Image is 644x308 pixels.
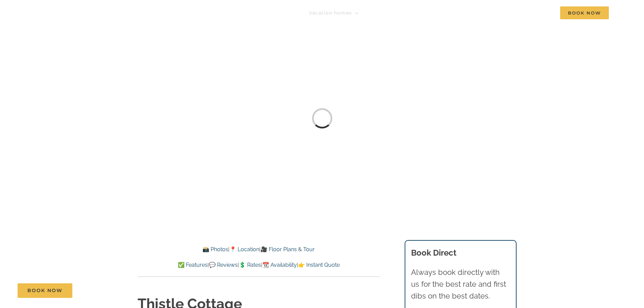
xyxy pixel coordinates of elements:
a: Contact [524,6,545,20]
span: Book Now [560,6,609,19]
div: Loading... [311,107,333,129]
img: Branson Family Retreats Logo [35,8,150,23]
a: 💬 Reviews [209,262,238,268]
span: Deals & More [429,10,464,15]
a: Things to do [374,6,414,20]
a: 📍 Location [230,246,259,253]
p: | | | | [138,261,380,269]
p: Always book directly with us for the best rate and first dibs on the best dates. [411,266,510,302]
a: Book Now [18,283,72,298]
a: 🎥 Floor Plans & Tour [261,246,315,253]
a: 💲 Rates [239,262,261,268]
span: Book Now [27,288,63,293]
a: Deals & More [429,6,471,20]
span: Contact [524,10,545,15]
span: Vacation homes [309,10,352,15]
a: 📸 Photos [202,246,228,253]
a: ✅ Features [178,262,208,268]
a: 👉 Instant Quote [298,262,340,268]
b: Book Direct [411,248,456,258]
nav: Main Menu [309,6,609,20]
a: About [486,6,508,20]
span: Things to do [374,10,407,15]
a: 📆 Availability [262,262,297,268]
span: About [486,10,502,15]
p: | | [138,245,380,254]
a: Vacation homes [309,6,358,20]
